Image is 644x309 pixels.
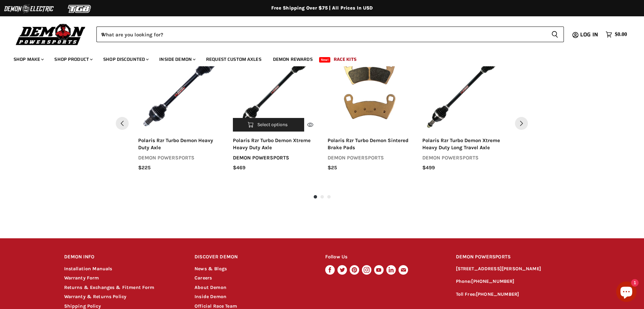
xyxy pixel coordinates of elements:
form: Product [96,27,564,42]
a: Request Custom Axles [201,52,266,66]
a: [PHONE_NUMBER] [471,278,514,284]
a: Polaris RZR Turbo Demon Xtreme Heavy Duty Long Travel AxlePolaris RZR Turbo Demon Xtreme Heavy Du... [422,48,506,132]
a: Race Kits [329,52,362,66]
a: polaris rzr turbo demon xtreme heavy duty axledemon powersports$469 [233,137,317,172]
span: New! [319,57,331,63]
a: Log in [577,32,602,38]
a: Warranty Form [64,275,99,281]
p: [STREET_ADDRESS][PERSON_NAME] [456,265,580,273]
h2: DISCOVER DEMON [195,249,312,265]
div: demon powersports [138,154,222,161]
span: $225 [138,164,151,171]
a: $0.00 [602,30,630,39]
a: News & Blogs [195,266,227,272]
a: polaris rzr turbo demon sintered brake padsdemon powersports$25 [328,137,411,172]
div: Free Shipping Over $75 | All Prices In USD [51,5,594,11]
a: Returns & Exchanges & Fitment Form [64,285,154,290]
div: demon powersports [233,154,317,161]
h2: Follow Us [325,249,443,265]
a: Polaris RZR Turbo Demon Xtreme Heavy Duty AxlePolaris RZR Turbo Demon Xtreme Heavy Duty AxleSelec... [233,48,317,132]
a: Shipping Policy [64,303,101,309]
button: Pervious [116,117,129,130]
a: Shop Make [8,52,48,66]
div: polaris rzr turbo demon sintered brake pads [328,137,411,152]
a: polaris rzr turbo demon xtreme heavy duty long travel axledemon powersports$499 [422,137,506,172]
div: polaris rzr turbo demon xtreme heavy duty axle [233,137,317,152]
span: Log in [580,30,598,39]
inbox-online-store-chat: Shopify online store chat [614,281,639,304]
a: [PHONE_NUMBER] [476,291,519,297]
a: Shop Product [49,52,97,66]
div: demon powersports [328,154,411,161]
p: Toll Free: [456,291,580,298]
span: $25 [328,164,337,171]
img: Demon Electric Logo 2 [3,2,54,15]
ul: Main menu [8,50,625,66]
input: When autocomplete results are available use up and down arrows to review and enter to select [96,27,546,42]
p: Phone: [456,278,580,286]
div: demon powersports [422,154,506,161]
span: $0.00 [615,31,627,38]
span: $499 [422,164,435,171]
div: polaris rzr turbo demon heavy duty axle [138,137,222,152]
a: Installation Manuals [64,266,112,272]
a: Demon Rewards [268,52,318,66]
button: Search [546,27,564,42]
a: Inside Demon [195,294,226,299]
button: Select options [233,118,305,132]
img: Demon Powersports [14,22,88,46]
h2: DEMON INFO [64,249,182,265]
a: Inside Demon [154,52,200,66]
span: $469 [233,164,245,171]
h2: DEMON POWERSPORTS [456,249,580,265]
a: Official Race Team [195,303,237,309]
div: polaris rzr turbo demon xtreme heavy duty long travel axle [422,137,506,152]
a: Careers [195,275,212,281]
a: Shop Discounted [98,52,153,66]
a: Warranty & Returns Policy [64,294,127,299]
a: polaris rzr turbo demon heavy duty axledemon powersports$225 [138,137,222,172]
a: About Demon [195,285,226,290]
button: Next [515,117,528,130]
a: Polaris RZR Turbo Demon Heavy Duty AxlePolaris RZR Turbo Demon Heavy Duty AxleSelect options [138,48,222,132]
img: TGB Logo 2 [54,2,105,15]
a: Polaris RZR Turbo Demon Sintered Brake PadsPolaris RZR Turbo Demon Sintered Brake PadsSelect options [328,48,411,132]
